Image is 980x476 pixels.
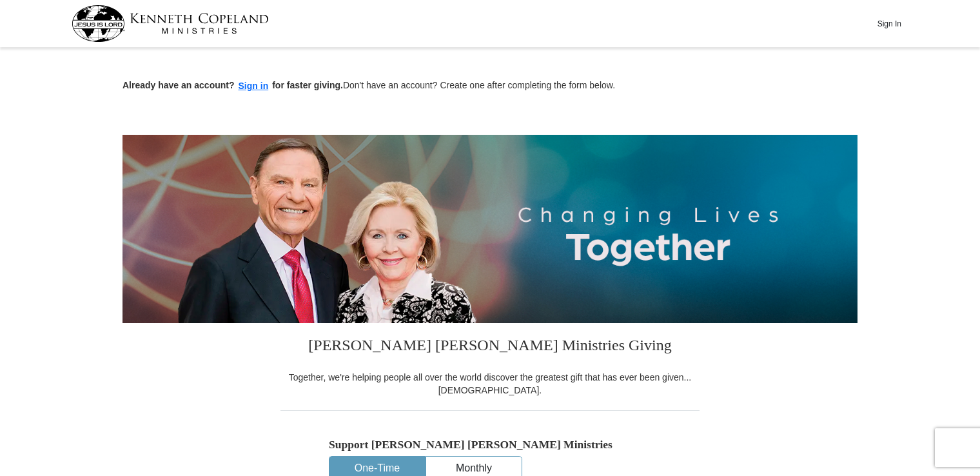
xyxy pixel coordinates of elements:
strong: Already have an account? for faster giving. [122,80,343,90]
button: Sign In [870,14,908,34]
p: Don't have an account? Create one after completing the form below. [122,79,857,94]
div: Together, we're helping people all over the world discover the greatest gift that has ever been g... [280,371,700,397]
h5: Support [PERSON_NAME] [PERSON_NAME] Ministries [329,438,651,451]
img: kcm-header-logo.svg [72,5,269,42]
button: Sign in [235,79,273,94]
h3: [PERSON_NAME] [PERSON_NAME] Ministries Giving [280,323,700,371]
